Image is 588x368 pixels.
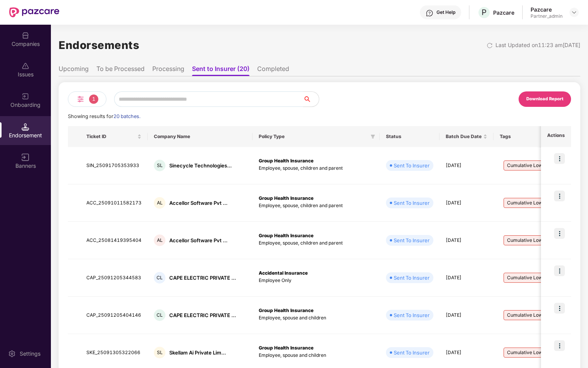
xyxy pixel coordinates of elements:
div: AL [154,235,165,246]
img: svg+xml;base64,PHN2ZyB3aWR0aD0iMjAiIGhlaWdodD0iMjAiIHZpZXdCb3g9IjAgMCAyMCAyMCIgZmlsbD0ibm9uZSIgeG... [22,93,29,100]
img: icon [554,340,565,351]
img: New Pazcare Logo [9,7,59,17]
h1: Endorsements [59,37,139,54]
td: [DATE] [440,222,494,259]
b: Group Health Insurance [259,307,313,313]
img: svg+xml;base64,PHN2ZyBpZD0iUmVsb2FkLTMyeDMyIiB4bWxucz0iaHR0cDovL3d3dy53My5vcmcvMjAwMC9zdmciIHdpZH... [487,42,493,49]
li: Completed [257,65,289,76]
img: svg+xml;base64,PHN2ZyB3aWR0aD0iMTQuNSIgaGVpZ2h0PSIxNC41IiB2aWV3Qm94PSIwIDAgMTYgMTYiIGZpbGw9Im5vbm... [22,123,29,131]
span: filter [371,134,375,139]
span: Policy Type [259,133,367,140]
li: Processing [152,65,184,76]
span: filter [369,132,377,141]
span: Ticket ID [86,133,136,140]
td: CAP_25091205344583 [80,259,148,297]
td: [DATE] [440,147,494,184]
img: svg+xml;base64,PHN2ZyBpZD0iU2V0dGluZy0yMHgyMCIgeG1sbnM9Imh0dHA6Ly93d3cudzMub3JnLzIwMDAvc3ZnIiB3aW... [8,350,16,358]
p: Employee, spouse, children and parent [259,202,374,209]
div: Pazcare [493,9,514,16]
div: Sent To Insurer [394,162,430,169]
div: Download Report [526,96,563,103]
th: Company Name [148,126,253,147]
b: Group Health Insurance [259,158,313,164]
b: Accidental Insurance [259,270,308,276]
div: Skellam Ai Private Lim... [169,349,226,356]
td: [DATE] [440,184,494,222]
span: Cumulative Low CD [504,310,554,320]
th: Batch Due Date [440,126,494,147]
p: Employee, spouse and children [259,314,374,322]
th: Status [380,126,440,147]
div: Pazcare [531,6,563,13]
span: Cumulative Low CD [504,348,554,358]
img: icon [554,228,565,239]
td: [DATE] [440,297,494,334]
span: 20 batches. [113,113,140,119]
div: Last Updated on 11:23 am[DATE] [495,41,580,49]
div: CAPE ELECTRIC PRIVATE ... [169,312,236,319]
div: Accellor Software Pvt ... [169,237,227,244]
img: svg+xml;base64,PHN2ZyBpZD0iRHJvcGRvd24tMzJ4MzIiIHhtbG5zPSJodHRwOi8vd3d3LnczLm9yZy8yMDAwL3N2ZyIgd2... [571,9,577,15]
img: icon [554,303,565,314]
td: ACC_25091011582173 [80,184,148,222]
li: Sent to Insurer (20) [192,65,249,76]
div: Sent To Insurer [394,311,430,319]
p: Employee, spouse, children and parent [259,165,374,172]
div: Sent To Insurer [394,236,430,244]
span: Cumulative Low CD [504,160,554,170]
div: SL [154,160,165,171]
div: Sent To Insurer [394,349,430,356]
img: svg+xml;base64,PHN2ZyBpZD0iSGVscC0zMngzMiIgeG1sbnM9Imh0dHA6Ly93d3cudzMub3JnLzIwMDAvc3ZnIiB3aWR0aD... [426,9,433,17]
th: Actions [541,126,571,147]
div: AL [154,197,165,209]
td: SIN_25091705353933 [80,147,148,184]
img: icon [554,265,565,276]
div: SL [154,347,165,358]
img: icon [554,191,565,201]
span: Showing results for [68,113,140,119]
img: icon [554,153,565,164]
p: Employee Only [259,277,374,284]
span: Batch Due Date [446,133,482,140]
div: CL [154,309,165,321]
div: Accellor Software Pvt ... [169,199,227,207]
span: Cumulative Low CD [504,198,554,208]
p: Employee, spouse, children and parent [259,240,374,247]
span: P [482,8,487,17]
span: search [303,96,319,102]
li: Upcoming [59,65,89,76]
img: svg+xml;base64,PHN2ZyB4bWxucz0iaHR0cDovL3d3dy53My5vcmcvMjAwMC9zdmciIHdpZHRoPSIyNCIgaGVpZ2h0PSIyNC... [76,95,85,104]
div: Settings [17,350,43,358]
div: Get Help [436,9,455,15]
td: ACC_25081419395404 [80,222,148,259]
b: Group Health Insurance [259,195,313,201]
span: 1 [89,95,98,104]
img: svg+xml;base64,PHN2ZyB3aWR0aD0iMTYiIGhlaWdodD0iMTYiIHZpZXdCb3g9IjAgMCAxNiAxNiIgZmlsbD0ibm9uZSIgeG... [22,154,29,161]
div: Sinecycle Technologies... [169,162,232,169]
div: Sent To Insurer [394,199,430,207]
div: CL [154,272,165,284]
button: search [303,91,319,107]
span: Cumulative Low CD [504,273,554,283]
b: Group Health Insurance [259,345,313,351]
img: svg+xml;base64,PHN2ZyBpZD0iQ29tcGFuaWVzIiB4bWxucz0iaHR0cDovL3d3dy53My5vcmcvMjAwMC9zdmciIHdpZHRoPS... [22,32,29,39]
th: Ticket ID [80,126,148,147]
img: svg+xml;base64,PHN2ZyBpZD0iSXNzdWVzX2Rpc2FibGVkIiB4bWxucz0iaHR0cDovL3d3dy53My5vcmcvMjAwMC9zdmciIH... [22,62,29,70]
div: CAPE ELECTRIC PRIVATE ... [169,274,236,282]
span: Cumulative Low CD [504,235,554,245]
li: To be Processed [96,65,145,76]
td: [DATE] [440,259,494,297]
div: Sent To Insurer [394,274,430,282]
div: Partner_admin [531,13,563,19]
td: CAP_25091205404146 [80,297,148,334]
p: Employee, spouse and children [259,352,374,359]
b: Group Health Insurance [259,233,313,238]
